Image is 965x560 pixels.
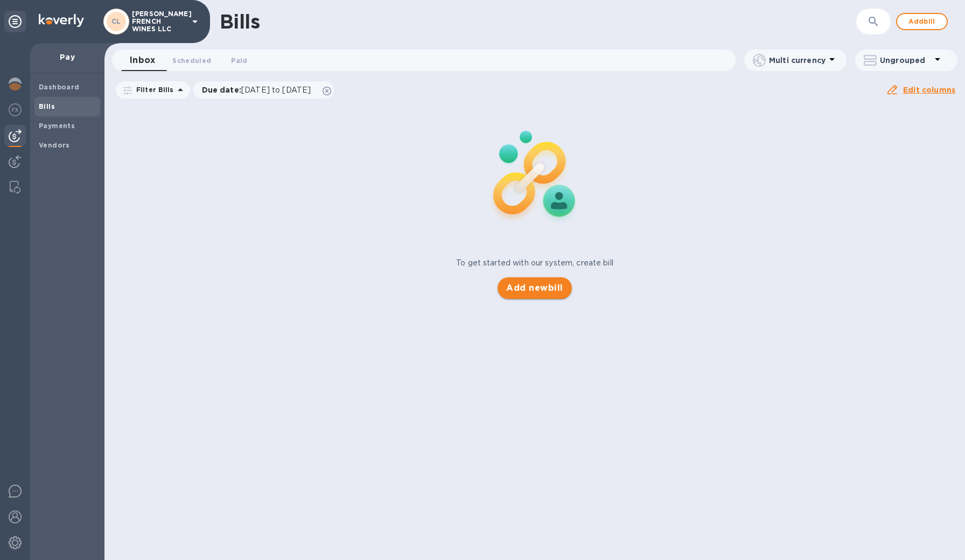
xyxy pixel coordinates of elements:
span: Paid [231,55,247,66]
b: Payments [39,122,75,130]
p: To get started with our system, create bill [456,257,613,269]
p: Pay [39,52,96,62]
u: Edit columns [903,86,955,94]
b: CL [111,17,121,25]
div: Unpin categories [4,11,26,32]
p: Ungrouped [880,55,931,66]
img: Logo [39,14,84,27]
p: [PERSON_NAME] FRENCH WINES LLC [132,10,186,33]
button: Add newbill [498,277,571,299]
b: Dashboard [39,83,80,91]
p: Filter Bills [132,85,174,94]
img: Foreign exchange [9,103,22,116]
p: Due date : [202,85,317,95]
b: Vendors [39,141,70,149]
b: Bills [39,102,55,110]
p: Multi currency [769,55,826,66]
span: Scheduled [172,55,211,66]
div: Due date:[DATE] to [DATE] [193,81,334,99]
h1: Bills [220,10,260,33]
span: Add bill [906,15,938,28]
button: Addbill [896,13,948,30]
span: [DATE] to [DATE] [241,86,311,94]
span: Inbox [130,53,155,68]
span: Add new bill [506,282,563,295]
